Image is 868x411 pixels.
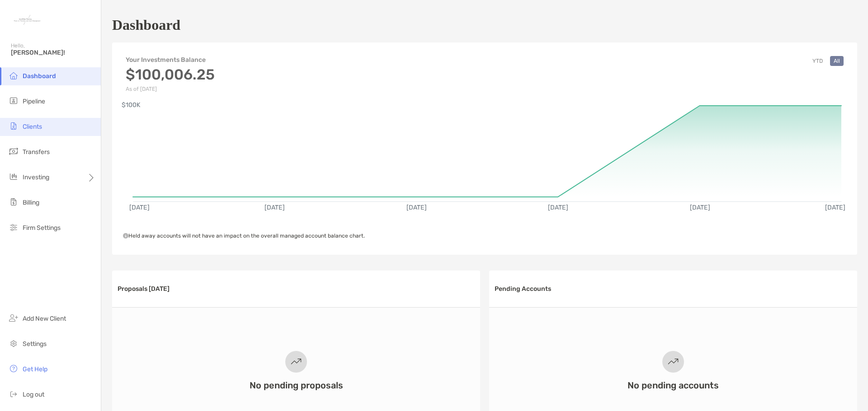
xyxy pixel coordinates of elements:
[23,224,61,232] span: Firm Settings
[825,204,845,211] text: [DATE]
[23,98,45,105] span: Pipeline
[8,222,19,233] img: firm-settings icon
[495,285,551,293] h3: Pending Accounts
[23,72,56,80] span: Dashboard
[123,233,365,239] span: Held away accounts will not have an impact on the overall managed account balance chart.
[548,204,568,211] text: [DATE]
[406,204,427,211] text: [DATE]
[23,340,47,348] span: Settings
[129,204,150,211] text: [DATE]
[8,70,19,81] img: dashboard icon
[264,204,285,211] text: [DATE]
[122,101,141,109] text: $100K
[126,66,215,83] h3: $100,006.25
[809,56,826,66] button: YTD
[8,363,19,374] img: get-help icon
[23,148,50,156] span: Transfers
[23,199,39,206] span: Billing
[118,285,170,293] h3: Proposals [DATE]
[23,391,44,398] span: Log out
[627,380,719,391] h3: No pending accounts
[23,123,42,131] span: Clients
[250,380,343,391] h3: No pending proposals
[8,146,19,157] img: transfers icon
[23,365,47,373] span: Get Help
[8,95,19,106] img: pipeline icon
[112,17,180,33] h1: Dashboard
[8,196,19,207] img: billing icon
[11,4,43,36] img: Zoe Logo
[8,121,19,131] img: clients icon
[23,173,49,181] span: Investing
[830,56,844,66] button: All
[8,338,19,349] img: settings icon
[126,56,215,64] h4: Your Investments Balance
[8,313,19,323] img: add_new_client icon
[11,49,95,56] span: [PERSON_NAME]!
[126,86,215,92] p: As of [DATE]
[8,388,19,399] img: logout icon
[23,315,66,322] span: Add New Client
[690,204,710,211] text: [DATE]
[8,171,19,182] img: investing icon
